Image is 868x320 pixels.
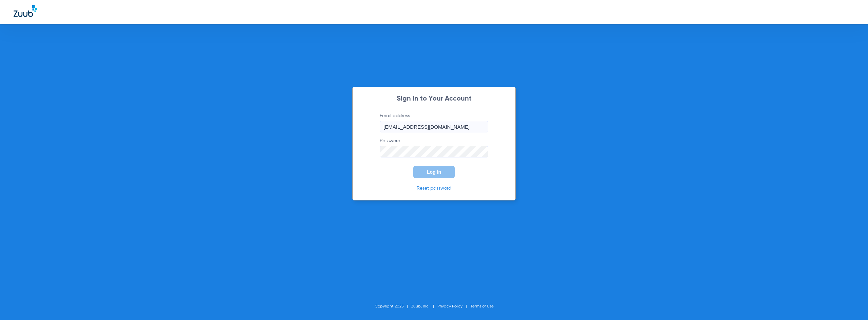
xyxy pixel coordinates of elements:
a: Privacy Policy [437,304,462,308]
img: Zuub Logo [14,5,37,17]
li: Copyright 2025 [375,303,411,310]
input: Email address [380,121,488,132]
button: Log In [413,166,455,178]
input: Password [380,146,488,157]
span: Log In [427,169,441,175]
label: Email address [380,112,488,132]
label: Password [380,137,488,157]
h2: Sign In to Your Account [370,95,498,102]
li: Zuub, Inc. [411,303,437,310]
a: Reset password [417,186,451,191]
a: Terms of Use [470,304,494,308]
